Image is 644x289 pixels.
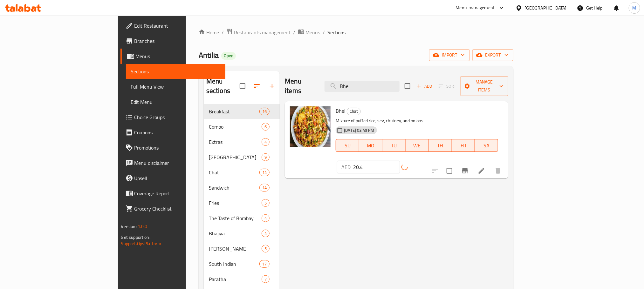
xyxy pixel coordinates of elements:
[327,29,346,36] span: Sections
[120,171,225,186] a: Upsell
[204,119,280,134] div: Combo6
[121,239,161,248] a: Support.OpsPlatform
[490,163,506,178] button: delete
[121,222,137,231] span: Version:
[236,79,249,93] span: Select all sections
[264,78,280,94] button: Add section
[260,170,269,176] span: 14
[120,140,225,155] a: Promotions
[209,199,262,207] span: Fries
[120,125,225,140] a: Coupons
[204,272,280,287] div: Paratha7
[408,141,426,150] span: WE
[339,141,357,150] span: SU
[477,51,508,59] span: export
[226,28,291,37] a: Restaurants management
[262,153,270,161] div: items
[475,139,498,152] button: SA
[262,275,270,283] div: items
[262,139,269,145] span: 4
[260,109,269,115] span: 16
[336,117,498,125] p: Mixture of puffed rice, sev, chutney, and onions.
[120,201,225,216] a: Grocery Checklist
[209,260,259,268] span: South Indian
[134,159,220,167] span: Menu disclaimer
[209,169,259,176] span: Chat
[131,98,220,106] span: Edit Menu
[262,124,269,130] span: 6
[126,94,225,110] a: Edit Menu
[209,230,262,237] div: Bhajiya
[134,113,220,121] span: Choice Groups
[134,129,220,136] span: Coupons
[134,190,220,197] span: Coverage Report
[285,77,317,96] h2: Menu items
[262,246,269,252] span: 5
[209,184,259,192] div: Sandwich
[341,127,377,133] span: [DATE] 03:49 PM
[347,108,360,115] span: Chat
[460,76,508,96] button: Manage items
[134,22,220,30] span: Edit Restaurant
[221,53,236,58] span: Open
[209,108,259,115] span: Breakfast
[385,141,403,150] span: TU
[478,167,485,175] a: Edit menu item
[305,29,320,36] span: Menus
[429,139,452,152] button: TH
[414,81,435,91] button: Add
[633,4,636,11] span: M
[126,79,225,94] a: Full Menu View
[209,214,262,222] span: The Taste of Bombay
[525,4,567,11] div: [GEOGRAPHIC_DATA]
[120,155,225,171] a: Menu disclaimer
[353,161,400,173] input: Please enter price
[209,138,262,146] span: Extras
[262,276,269,282] span: 7
[347,108,361,115] div: Chat
[472,49,513,61] button: export
[136,52,220,60] span: Menus
[134,205,220,212] span: Grocery Checklist
[262,154,269,160] span: 9
[293,29,295,36] li: /
[262,123,270,131] div: items
[262,214,270,222] div: items
[341,163,351,171] p: AED
[477,141,496,150] span: SA
[406,139,429,152] button: WE
[134,144,220,151] span: Promotions
[336,139,359,152] button: SU
[204,180,280,195] div: Sandwich14
[209,275,262,283] span: Paratha
[120,186,225,201] a: Coverage Report
[435,81,460,91] span: Select section first
[234,29,291,36] span: Restaurants management
[262,230,270,237] div: items
[362,141,380,150] span: MO
[209,245,262,252] div: Maggie
[262,200,269,206] span: 5
[134,37,220,45] span: Branches
[465,78,503,94] span: Manage items
[262,245,270,252] div: items
[204,241,280,256] div: [PERSON_NAME]5
[204,104,280,119] div: Breakfast16
[455,141,473,150] span: FR
[298,28,320,37] a: Menus
[290,106,331,147] img: Bhel
[209,153,262,161] div: Chatpata Junction
[262,138,270,146] div: items
[209,245,262,252] span: [PERSON_NAME]
[401,79,414,93] span: Select section
[262,215,269,221] span: 4
[456,4,495,12] div: Menu-management
[134,174,220,182] span: Upsell
[249,78,264,94] span: Sort sections
[209,123,262,131] span: Combo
